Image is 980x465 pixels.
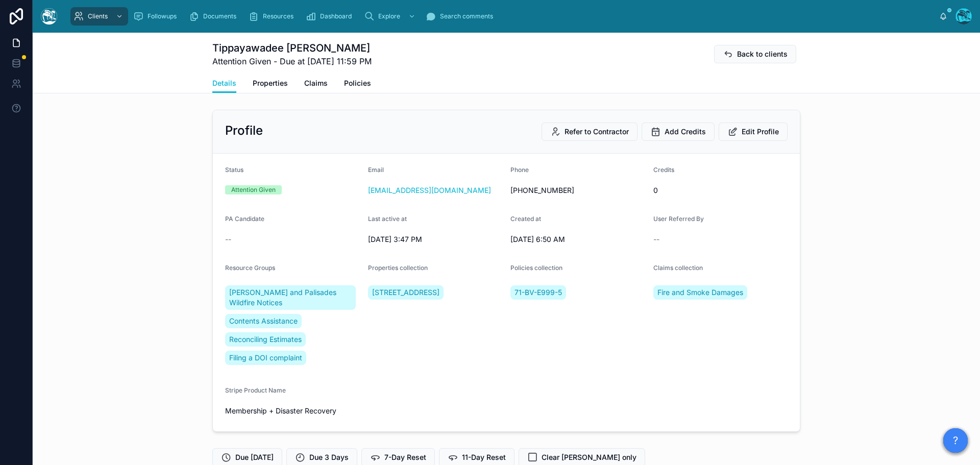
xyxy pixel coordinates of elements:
a: Explore [361,7,421,26]
span: Properties collection [368,264,428,272]
span: Properties [253,78,288,88]
a: [STREET_ADDRESS] [368,285,444,300]
span: Filing a DOI complaint [229,353,302,363]
img: App logo [41,8,57,25]
button: ? [943,428,968,453]
span: Policies [344,78,371,88]
span: Back to clients [737,49,788,59]
span: Refer to Contractor [565,127,629,137]
a: Followups [130,7,184,26]
span: 7-Day Reset [384,452,426,462]
a: Contents Assistance [225,314,302,328]
div: Attention Given [231,185,276,194]
a: Filing a DOI complaint [225,351,306,365]
span: 0 [653,185,788,195]
span: Documents [203,12,236,20]
span: Clear [PERSON_NAME] only [542,452,636,462]
span: Credits [653,166,674,174]
button: Edit Profile [719,123,788,141]
a: Claims [304,74,328,94]
button: Refer to Contractor [542,123,638,141]
span: Membership + Disaster Recovery [225,406,360,416]
span: Add Credits [665,127,706,137]
h2: Profile [225,123,263,139]
div: scrollable content [65,5,939,28]
span: [DATE] 6:50 AM [510,234,645,244]
span: Last active at [368,215,407,223]
span: Resources [263,12,293,20]
span: -- [653,234,659,244]
button: Back to clients [714,45,796,63]
span: Stripe Product Name [225,386,286,394]
span: Claims collection [653,264,703,272]
span: Dashboard [320,12,352,20]
span: [DATE] 3:47 PM [368,234,503,244]
button: Add Credits [642,123,715,141]
span: Due [DATE] [235,452,274,462]
a: Fire and Smoke Damages [653,285,747,300]
a: Search comments [423,7,500,26]
a: [EMAIL_ADDRESS][DOMAIN_NAME] [368,185,491,195]
span: -- [225,234,231,244]
span: Reconciling Estimates [229,334,302,345]
a: 71-BV-E999-5 [510,285,566,300]
span: Fire and Smoke Damages [657,287,743,298]
span: Search comments [440,12,493,20]
span: User Referred By [653,215,704,223]
a: Dashboard [303,7,359,26]
span: Contents Assistance [229,316,298,326]
a: Resources [246,7,301,26]
span: Resource Groups [225,264,275,272]
span: Status [225,166,243,174]
a: [PERSON_NAME] and Palisades Wildfire Notices [225,285,356,310]
span: Details [212,78,236,88]
span: Due 3 Days [309,452,349,462]
span: Attention Given - Due at [DATE] 11:59 PM [212,55,372,67]
a: Policies [344,74,371,94]
span: Policies collection [510,264,562,272]
span: Phone [510,166,529,174]
span: [PHONE_NUMBER] [510,185,645,195]
span: 11-Day Reset [462,452,506,462]
a: Details [212,74,236,93]
a: Properties [253,74,288,94]
a: Documents [186,7,243,26]
a: Reconciling Estimates [225,332,306,347]
span: PA Candidate [225,215,264,223]
span: [STREET_ADDRESS] [372,287,439,298]
span: Email [368,166,384,174]
a: Clients [70,7,128,26]
span: Edit Profile [742,127,779,137]
h1: Tippayawadee [PERSON_NAME] [212,41,372,55]
span: Claims [304,78,328,88]
span: Followups [148,12,177,20]
span: Created at [510,215,541,223]
span: Clients [88,12,108,20]
span: 71-BV-E999-5 [514,287,562,298]
span: [PERSON_NAME] and Palisades Wildfire Notices [229,287,352,308]
span: Explore [378,12,400,20]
